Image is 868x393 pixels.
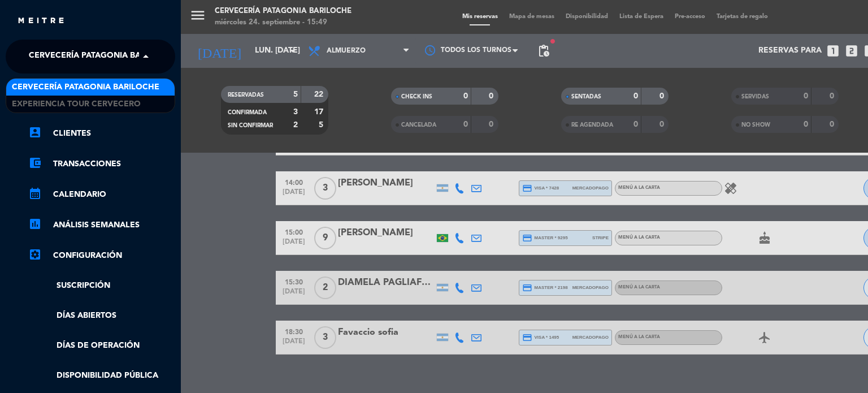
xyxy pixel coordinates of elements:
span: Cervecería Patagonia Bariloche [12,81,159,94]
a: Disponibilidad pública [28,369,175,382]
a: Configuración [28,249,175,262]
a: assessmentANÁLISIS SEMANALES [28,218,175,232]
i: calendar_month [28,187,42,200]
span: Experiencia Tour Cervecero [12,98,141,111]
a: Días abiertos [28,309,175,322]
a: account_balance_walletTransacciones [28,157,175,171]
img: MEITRE [17,17,65,25]
a: Días de Operación [28,339,175,352]
i: account_box [28,126,42,139]
a: account_boxClientes [28,127,175,140]
i: account_balance_wallet [28,156,42,170]
i: assessment [28,217,42,231]
i: settings_applications [28,248,42,261]
a: calendar_monthCalendario [28,188,175,201]
span: Cervecería Patagonia Bariloche [29,45,176,68]
a: Suscripción [28,279,175,292]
